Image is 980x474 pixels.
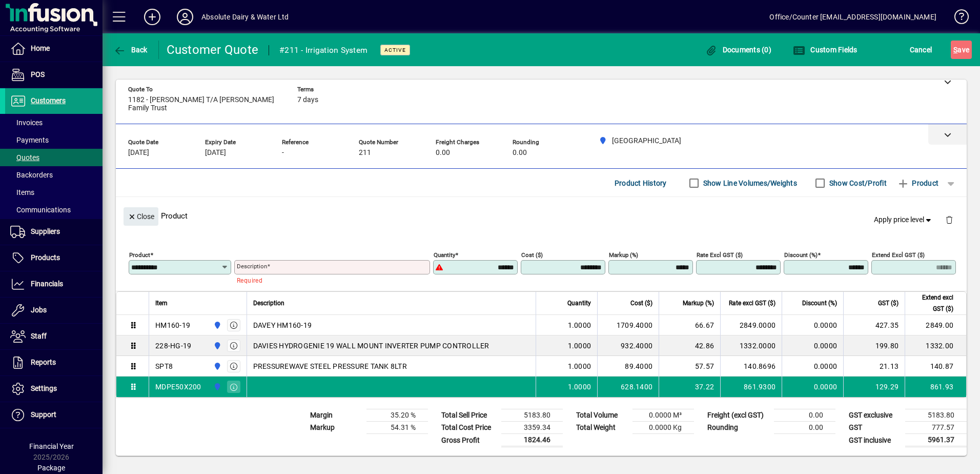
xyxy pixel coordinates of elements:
[727,361,775,371] div: 140.8696
[5,62,103,88] a: POS
[632,409,694,422] td: 0.0000 M³
[659,335,720,356] td: 42.86
[597,377,659,397] td: 628.1400
[5,114,103,131] a: Invoices
[597,356,659,377] td: 89.4000
[305,422,366,434] td: Markup
[279,42,367,58] div: #211 - Irrigation System
[910,42,932,58] span: Cancel
[211,320,222,331] span: Matata Road
[907,41,935,59] button: Cancel
[905,335,966,356] td: 1332.00
[844,434,905,447] td: GST inclusive
[659,356,720,377] td: 57.57
[211,361,222,372] span: Matata Road
[782,377,843,397] td: 0.0000
[10,188,34,196] span: Items
[782,315,843,335] td: 0.0000
[683,298,714,309] span: Markup (%)
[5,350,103,376] a: Reports
[111,41,150,59] button: Back
[844,409,905,422] td: GST exclusive
[774,409,835,422] td: 0.00
[609,251,638,259] mat-label: Markup (%)
[827,178,887,188] label: Show Cost/Profit
[5,245,103,271] a: Products
[843,356,905,377] td: 21.13
[632,422,694,434] td: 0.0000 Kg
[205,149,226,157] span: [DATE]
[911,292,953,314] span: Extend excl GST ($)
[802,298,837,309] span: Discount (%)
[571,409,632,422] td: Total Volume
[5,219,103,245] a: Suppliers
[937,207,962,232] button: Delete
[5,201,103,219] a: Communications
[615,175,667,191] span: Product History
[10,118,43,127] span: Invoices
[253,320,312,330] span: DAVEY HM160-19
[872,251,925,259] mat-label: Extend excl GST ($)
[843,377,905,397] td: 129.29
[155,361,173,371] div: SPT8
[31,332,47,340] span: Staff
[211,340,222,351] span: Matata Road
[155,341,191,351] div: 228-HG-19
[905,377,966,397] td: 861.93
[5,166,103,184] a: Backorders
[501,422,563,434] td: 3359.34
[659,315,720,335] td: 66.67
[5,271,103,297] a: Financials
[253,341,489,351] span: DAVIES HYDROGENIE 19 WALL MOUNT INVERTER PUMP CONTROLLER
[31,410,56,419] span: Support
[727,320,775,330] div: 2849.0000
[282,149,284,157] span: -
[297,96,318,104] span: 7 days
[5,376,103,402] a: Settings
[501,409,563,422] td: 5183.80
[31,358,56,366] span: Reports
[155,320,190,330] div: HM160-19
[953,46,957,54] span: S
[359,149,371,157] span: 211
[366,422,428,434] td: 54.31 %
[784,251,818,259] mat-label: Discount (%)
[793,46,857,54] span: Custom Fields
[128,149,149,157] span: [DATE]
[844,422,905,434] td: GST
[727,341,775,351] div: 1332.0000
[782,335,843,356] td: 0.0000
[5,184,103,201] a: Items
[769,9,936,25] div: Office/Counter [EMAIL_ADDRESS][DOMAIN_NAME]
[5,149,103,166] a: Quotes
[116,197,967,234] div: Product
[702,41,774,59] button: Documents (0)
[169,8,201,26] button: Profile
[253,298,284,309] span: Description
[155,298,168,309] span: Item
[905,434,967,447] td: 5961.37
[31,306,47,314] span: Jobs
[567,298,591,309] span: Quantity
[113,46,148,54] span: Back
[521,251,543,259] mat-label: Cost ($)
[782,356,843,377] td: 0.0000
[951,41,972,59] button: Save
[774,422,835,434] td: 0.00
[211,381,222,392] span: Matata Road
[697,251,743,259] mat-label: Rate excl GST ($)
[37,464,65,472] span: Package
[702,409,774,422] td: Freight (excl GST)
[905,409,967,422] td: 5183.80
[513,149,527,157] span: 0.00
[155,382,201,392] div: MDPE50X200
[571,422,632,434] td: Total Weight
[10,153,39,162] span: Quotes
[366,409,428,422] td: 35.20 %
[237,263,267,270] mat-label: Description
[874,214,933,225] span: Apply price level
[843,315,905,335] td: 427.35
[568,382,591,392] span: 1.0000
[5,402,103,428] a: Support
[436,409,501,422] td: Total Sell Price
